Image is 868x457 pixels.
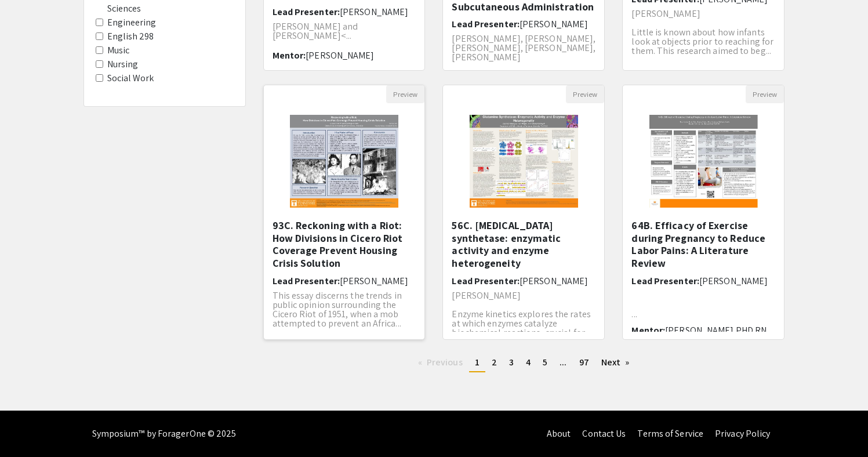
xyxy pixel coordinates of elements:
h6: Lead Presenter: [273,6,416,17]
h6: Lead Presenter: [273,275,416,286]
label: Social Work [107,71,154,85]
h6: Lead Presenter: [631,275,775,286]
span: 1 [475,356,480,368]
span: [PERSON_NAME] [340,6,408,18]
p: Little is known about how infants look at objects prior to reaching for them. This research aimed... [631,28,775,56]
label: English 298 [107,30,154,43]
span: 97 [579,356,589,368]
span: 4 [526,356,531,368]
h6: Lead Presenter: [452,275,595,286]
a: Terms of Service [637,427,703,440]
label: Engineering [107,16,157,30]
h5: 93C. Reckoning with a Riot: How Divisions in Cicero Riot Coverage Prevent Housing Crisis Solution [273,219,416,269]
span: [PERSON_NAME] [699,275,768,287]
span: [PERSON_NAME] [340,275,408,287]
h5: 56C. [MEDICAL_DATA] synthetase: enzymatic activity and enzyme heterogeneity [452,219,595,269]
span: Previous [427,356,463,368]
button: Preview [746,85,784,103]
span: 3 [509,356,514,368]
span: [PERSON_NAME] PHD RN [665,324,767,336]
iframe: Chat [9,405,49,448]
span: [PERSON_NAME] [306,49,374,61]
p: This essay discerns the trends in public opinion surrounding the Cicero Riot of 1951, when a mob ... [273,291,416,328]
p: Enzyme kinetics explores the rates at which enzymes catalyze biochemical reactions, crucial for u... [452,310,595,347]
label: Music [107,43,130,57]
p: [PERSON_NAME] [631,9,775,19]
span: 5 [543,356,547,368]
div: Open Presentation <p>56C. Glutamine synthetase: enzymatic activity and enzyme heterogeneity</p> [442,85,605,340]
span: [PERSON_NAME] [520,18,588,30]
a: Privacy Policy [715,427,770,440]
div: Open Presentation <p><span style="color: rgb(33, 33, 33);">64B. Efficacy of Exercise during Pregn... [622,85,785,340]
a: About [547,427,571,440]
ul: Pagination [263,354,785,372]
a: Next page [595,354,635,371]
p: [PERSON_NAME] [452,291,595,300]
span: Mentor: [273,49,306,61]
label: Nursing [107,57,139,71]
span: [PERSON_NAME] [520,275,588,287]
span: ... [560,356,566,368]
img: <p>93C. Reckoning with a Riot: How Divisions in Cicero Riot Coverage Prevent Housing Crisis Solut... [278,103,410,219]
span: Mentor: [631,324,665,336]
button: Preview [566,85,604,103]
a: Contact Us [582,427,626,440]
p: [PERSON_NAME] and [PERSON_NAME]<... [273,22,416,41]
div: Open Presentation <p>93C. Reckoning with a Riot: How Divisions in Cicero Riot Coverage Prevent Ho... [263,85,426,340]
img: <p><span style="color: rgb(33, 33, 33);">64B. Efficacy of Exercise during Pregnancy to Reduce Lab... [638,103,769,219]
h6: Lead Presenter: [452,19,595,30]
button: Preview [386,85,424,103]
div: Symposium™ by ForagerOne © 2025 [92,411,237,457]
h5: 64B. Efficacy of Exercise during Pregnancy to Reduce Labor Pains: A Literature Review [631,219,775,269]
div: ... [631,291,775,319]
img: <p>56C. Glutamine synthetase: enzymatic activity and enzyme heterogeneity</p> [458,103,590,219]
p: [PERSON_NAME], [PERSON_NAME], [PERSON_NAME], [PERSON_NAME], [PERSON_NAME] [452,34,595,62]
span: 2 [492,356,497,368]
